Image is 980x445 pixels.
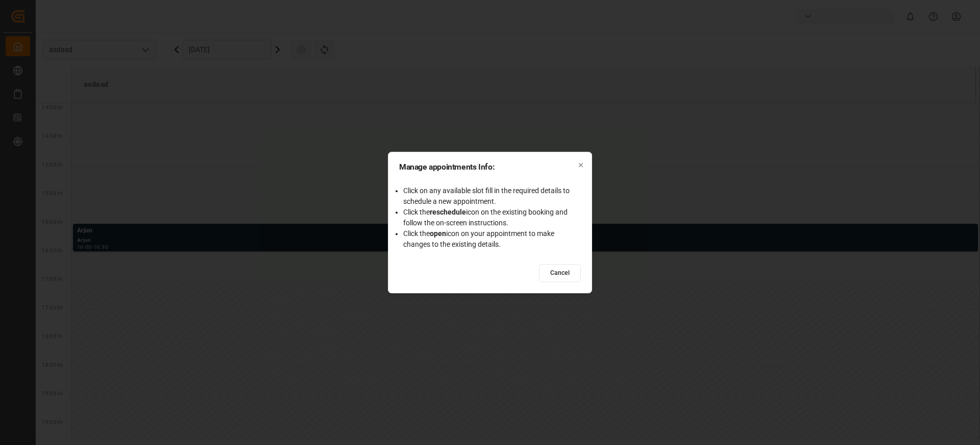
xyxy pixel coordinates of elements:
strong: open [430,229,446,238]
li: Click the icon on the existing booking and follow the on-screen instructions. [403,207,581,228]
strong: reschedule [430,208,466,216]
li: Click on any available slot fill in the required details to schedule a new appointment. [403,185,581,207]
h2: Manage appointments Info: [399,163,581,171]
button: Cancel [539,264,581,282]
li: Click the icon on your appointment to make changes to the existing details. [403,228,581,250]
